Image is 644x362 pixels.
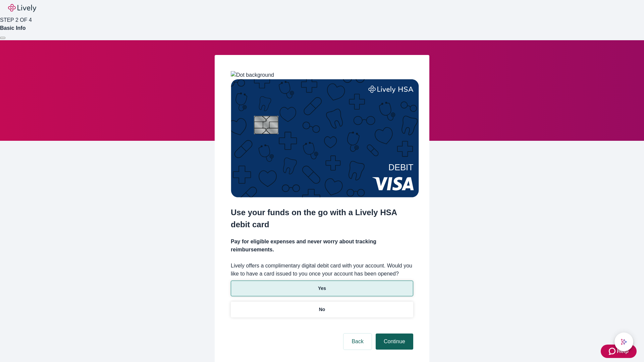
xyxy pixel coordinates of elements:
img: Dot background [231,71,274,79]
h2: Use your funds on the go with a Lively HSA debit card [231,206,413,231]
button: chat [614,333,633,351]
button: Back [343,334,372,350]
svg: Lively AI Assistant [621,339,627,345]
svg: Zendesk support icon [609,347,617,355]
p: Yes [318,285,326,292]
img: Debit card [231,79,419,197]
button: Continue [376,334,413,350]
button: No [231,302,413,317]
h4: Pay for eligible expenses and never worry about tracking reimbursements. [231,238,413,254]
img: Lively [8,4,36,12]
button: Yes [231,281,413,296]
p: No [319,306,325,313]
button: Zendesk support iconHelp [601,345,637,358]
span: Help [617,347,629,355]
label: Lively offers a complimentary digital debit card with your account. Would you like to have a card... [231,262,413,278]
